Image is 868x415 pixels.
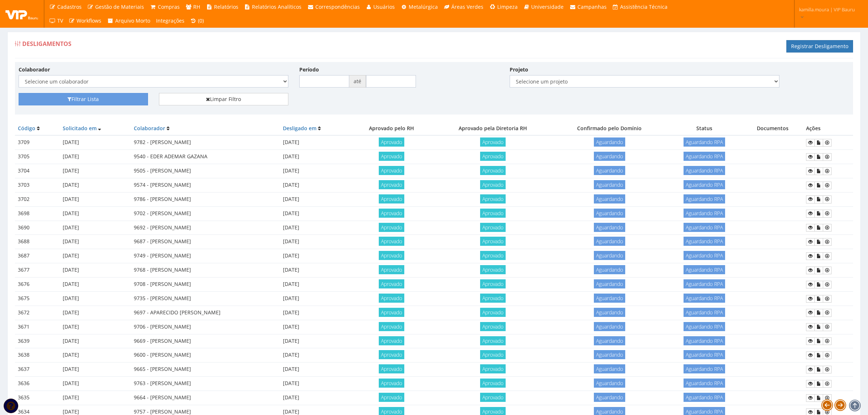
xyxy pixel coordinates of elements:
[823,366,832,373] a: Ficha Devolução EPIS
[823,139,832,147] a: Ficha Devolução EPIS
[684,279,725,288] span: Aguardando RPA
[15,377,60,391] td: 3636
[280,348,350,362] td: [DATE]
[433,122,553,135] th: Aprovado pela Diretoria RH
[814,267,823,274] a: Documentos
[814,139,823,147] a: Documentos
[799,6,855,13] span: kamilla.moura | VIP Bauru
[46,14,66,28] a: TV
[684,194,725,203] span: Aguardando RPA
[480,364,506,373] span: Aprovado
[131,334,280,348] td: 9669 - [PERSON_NAME]
[131,291,280,306] td: 9735 - [PERSON_NAME]
[60,249,131,263] td: [DATE]
[15,178,60,192] td: 3703
[57,17,63,24] span: TV
[814,167,823,175] a: Documentos
[594,152,625,161] span: Aguardando
[379,223,404,232] span: Aprovado
[814,352,823,359] a: Documentos
[131,348,280,362] td: 9600 - [PERSON_NAME]
[814,295,823,303] a: Documentos
[594,209,625,218] span: Aguardando
[480,223,506,232] span: Aprovado
[15,135,60,150] td: 3709
[594,137,625,147] span: Aguardando
[15,291,60,306] td: 3675
[814,210,823,217] a: Documentos
[15,278,60,292] td: 3676
[823,337,832,345] a: Ficha Devolução EPIS
[15,206,60,221] td: 3698
[823,195,832,203] a: Ficha Devolução EPIS
[159,93,288,105] a: Limpar Filtro
[594,180,625,189] span: Aguardando
[131,206,280,221] td: 9702 - [PERSON_NAME]
[60,348,131,362] td: [DATE]
[823,394,832,402] a: Ficha Devolução EPIS
[379,251,404,260] span: Aprovado
[814,309,823,317] a: Documentos
[480,279,506,288] span: Aprovado
[497,3,518,10] span: Limpeza
[480,393,506,402] span: Aprovado
[60,291,131,306] td: [DATE]
[5,8,38,19] img: logo
[280,377,350,391] td: [DATE]
[684,209,725,218] span: Aguardando RPA
[379,294,404,303] span: Aprovado
[379,350,404,359] span: Aprovado
[451,3,483,10] span: Áreas Verdes
[594,279,625,288] span: Aguardando
[684,379,725,388] span: Aguardando RPA
[379,308,404,317] span: Aprovado
[480,166,506,175] span: Aprovado
[15,164,60,178] td: 3704
[15,249,60,263] td: 3687
[480,137,506,147] span: Aprovado
[823,352,832,359] a: Ficha Devolução EPIS
[823,323,832,331] a: Ficha Devolução EPIS
[823,380,832,388] a: Ficha Devolução EPIS
[684,336,725,345] span: Aguardando RPA
[131,377,280,391] td: 9763 - [PERSON_NAME]
[60,235,131,249] td: [DATE]
[823,224,832,232] a: Ficha Devolução EPIS
[131,192,280,206] td: 9786 - [PERSON_NAME]
[280,362,350,377] td: [DATE]
[379,152,404,161] span: Aprovado
[379,364,404,373] span: Aprovado
[315,3,360,10] span: Correspondências
[60,206,131,221] td: [DATE]
[60,320,131,334] td: [DATE]
[379,137,404,147] span: Aprovado
[19,93,148,105] button: Filtrar Lista
[60,377,131,391] td: [DATE]
[409,3,438,10] span: Metalúrgica
[280,306,350,320] td: [DATE]
[577,3,607,10] span: Campanhas
[95,3,144,10] span: Gestão de Materiais
[193,3,200,10] span: RH
[684,294,725,303] span: Aguardando RPA
[379,237,404,246] span: Aprovado
[823,309,832,317] a: Ficha Devolução EPIS
[823,267,832,274] a: Ficha Devolução EPIS
[823,167,832,175] a: Ficha Devolução EPIS
[823,238,832,246] a: Ficha Devolução EPIS
[823,281,832,288] a: Ficha Devolução EPIS
[379,279,404,288] span: Aprovado
[15,391,60,405] td: 3635
[280,320,350,334] td: [DATE]
[131,235,280,249] td: 9687 - [PERSON_NAME]
[531,3,564,10] span: Universidade
[814,281,823,288] a: Documentos
[153,14,187,28] a: Integrações
[280,235,350,249] td: [DATE]
[814,195,823,203] a: Documentos
[814,366,823,373] a: Documentos
[594,379,625,388] span: Aguardando
[280,192,350,206] td: [DATE]
[187,14,207,28] a: (0)
[379,336,404,345] span: Aprovado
